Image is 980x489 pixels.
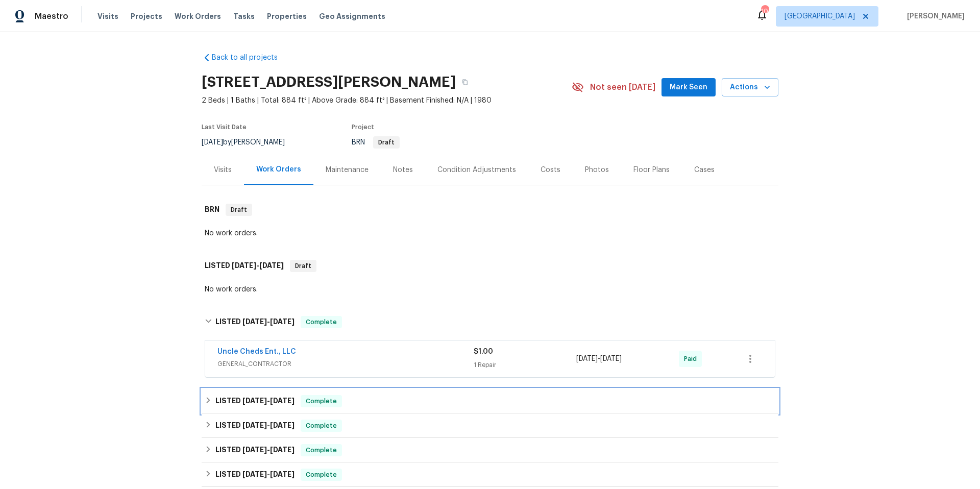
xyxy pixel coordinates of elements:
span: Geo Assignments [319,11,385,21]
span: [DATE] [270,397,295,404]
span: [DATE] [576,355,598,362]
span: [DATE] [242,318,267,325]
span: [DATE] [202,139,223,146]
span: Properties [267,11,307,21]
a: Uncle Cheds Ent., LLC [217,348,296,355]
h6: LISTED [215,469,295,481]
span: - [242,446,295,453]
div: Costs [541,165,560,175]
span: Actions [730,81,770,94]
span: Mark Seen [670,81,707,94]
span: [PERSON_NAME] [903,11,965,21]
span: Maestro [35,11,68,21]
span: - [232,262,284,269]
div: LISTED [DATE]-[DATE]Complete [202,438,778,462]
button: Actions [722,78,778,97]
span: BRN [352,139,400,146]
span: - [242,318,295,325]
span: [DATE] [270,318,295,325]
div: Notes [393,165,413,175]
div: Condition Adjustments [437,165,516,175]
div: LISTED [DATE]-[DATE]Complete [202,462,778,487]
span: Tasks [233,13,255,20]
h6: LISTED [215,444,295,456]
h6: LISTED [215,316,295,328]
button: Mark Seen [661,78,716,97]
span: Visits [97,11,118,21]
h6: LISTED [215,420,295,432]
span: [DATE] [232,262,256,269]
span: [DATE] [242,446,267,453]
span: [DATE] [270,471,295,478]
span: [GEOGRAPHIC_DATA] [785,11,855,21]
span: Projects [131,11,162,21]
span: Work Orders [175,11,221,21]
div: LISTED [DATE]-[DATE]Complete [202,389,778,413]
span: $1.00 [474,348,493,355]
div: No work orders. [205,284,775,295]
span: Complete [302,470,341,480]
span: Project [352,124,374,130]
span: Complete [302,445,341,455]
span: Not seen [DATE] [590,82,655,92]
span: Complete [302,317,341,327]
span: 2 Beds | 1 Baths | Total: 884 ft² | Above Grade: 884 ft² | Basement Finished: N/A | 1980 [202,95,572,106]
span: [DATE] [270,422,295,429]
span: [DATE] [270,446,295,453]
h2: [STREET_ADDRESS][PERSON_NAME] [202,77,456,87]
div: LISTED [DATE]-[DATE]Complete [202,413,778,438]
span: Last Visit Date [202,124,247,130]
span: - [576,354,622,364]
span: - [242,422,295,429]
button: Copy Address [456,73,474,91]
div: BRN Draft [202,193,778,226]
span: Draft [291,261,315,271]
h6: LISTED [215,395,295,407]
div: No work orders. [205,228,775,238]
div: Photos [585,165,609,175]
div: Floor Plans [633,165,670,175]
span: Paid [684,354,701,364]
span: Complete [302,421,341,431]
span: Complete [302,396,341,406]
span: [DATE] [242,397,267,404]
span: - [242,397,295,404]
span: [DATE] [600,355,622,362]
span: - [242,471,295,478]
span: [DATE] [259,262,284,269]
div: by [PERSON_NAME] [202,136,297,149]
a: Back to all projects [202,53,300,63]
div: LISTED [DATE]-[DATE]Draft [202,250,778,282]
span: Draft [374,139,399,145]
div: Work Orders [256,164,301,175]
div: 10 [761,6,768,16]
span: [DATE] [242,422,267,429]
div: Maintenance [326,165,369,175]
div: 1 Repair [474,360,576,370]
div: Cases [694,165,715,175]
h6: LISTED [205,260,284,272]
div: Visits [214,165,232,175]
div: LISTED [DATE]-[DATE]Complete [202,306,778,338]
span: GENERAL_CONTRACTOR [217,359,474,369]
span: Draft [227,205,251,215]
h6: BRN [205,204,219,216]
span: [DATE] [242,471,267,478]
